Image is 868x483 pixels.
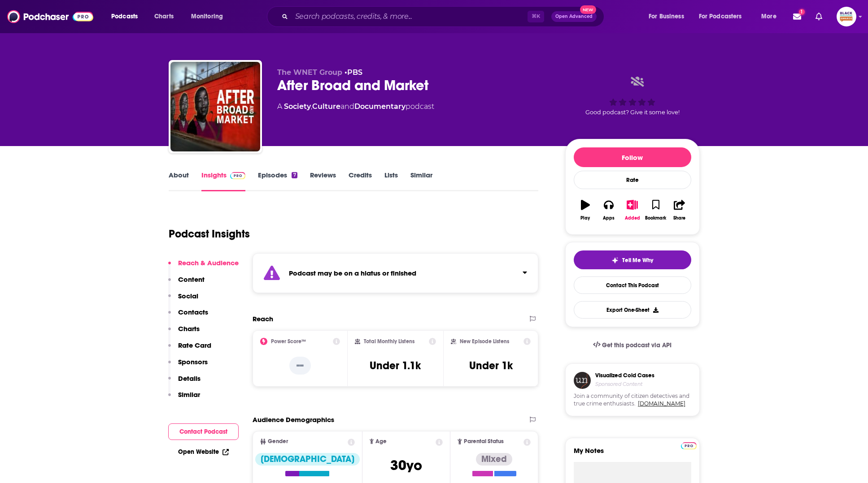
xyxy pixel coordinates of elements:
img: Podchaser - Follow, Share and Rate Podcasts [7,8,93,25]
img: tell me why sparkle [611,257,619,264]
button: Contacts [168,308,208,324]
a: InsightsPodchaser Pro [201,171,246,191]
a: Episodes7 [258,171,297,191]
span: 30 yo [390,457,422,474]
p: Similar [178,390,200,399]
p: Reach & Audience [178,259,239,267]
button: Bookmark [644,194,667,226]
button: open menu [693,9,755,24]
span: Monitoring [191,10,223,23]
span: 1 [799,9,805,15]
a: PBS [347,68,362,77]
h4: Sponsored Content [595,381,654,387]
span: , [311,102,312,111]
p: Sponsors [178,358,208,366]
a: Reviews [310,171,336,191]
span: Join a community of citizen detectives and true crime enthusiasts. [574,392,691,408]
h2: New Episode Listens [460,338,509,345]
h2: Power Score™ [271,338,306,345]
a: [DOMAIN_NAME] [638,400,685,407]
a: Show notifications dropdown [789,9,805,24]
button: Rate Card [168,341,211,358]
button: Show profile menu [837,7,856,26]
h2: Reach [253,315,273,323]
span: More [761,10,776,23]
button: Sponsors [168,358,208,374]
p: Contacts [178,308,208,316]
div: Search podcasts, credits, & more... [275,6,613,27]
button: open menu [185,9,235,24]
p: Content [178,275,205,284]
button: open menu [642,9,695,24]
span: Tell Me Why [622,257,653,264]
button: open menu [105,9,149,24]
button: Charts [168,324,200,341]
span: Open Advanced [555,14,593,19]
div: [DEMOGRAPHIC_DATA] [255,453,360,466]
div: A podcast [277,101,434,112]
div: 7 [292,172,297,178]
a: Pro website [681,441,697,449]
button: Social [168,292,198,308]
span: • [345,68,362,77]
button: Share [667,194,691,226]
a: Documentary [354,102,406,111]
span: Gender [268,439,288,444]
label: My Notes [574,446,691,462]
a: Society [284,102,311,111]
button: tell me why sparkleTell Me Why [574,250,691,269]
a: Charts [148,9,179,24]
span: The WNET Group [277,68,342,77]
span: Podcasts [111,10,138,23]
div: Bookmark [645,216,666,221]
button: Apps [597,194,620,226]
h1: Podcast Insights [169,227,250,241]
a: Culture [312,102,340,111]
button: Follow [574,147,691,167]
button: Reach & Audience [168,259,239,275]
a: Open Website [178,448,229,456]
p: Details [178,374,201,383]
span: Age [375,439,387,444]
button: open menu [755,9,788,24]
button: Similar [168,390,200,407]
a: Get this podcast via API [586,334,679,356]
section: Click to expand status details [253,253,539,293]
h3: Visualized Cold Cases [595,372,654,379]
p: Charts [178,324,200,333]
img: coldCase.18b32719.png [574,372,591,389]
strong: Podcast may be on a hiatus or finished [289,269,416,277]
span: For Podcasters [699,10,742,23]
h3: Under 1k [469,359,513,372]
div: Added [625,216,640,221]
a: Show notifications dropdown [812,9,826,24]
span: For Business [649,10,684,23]
a: Credits [349,171,372,191]
button: Play [574,194,597,226]
span: Parental Status [464,439,504,444]
span: Good podcast? Give it some love! [585,109,680,116]
p: -- [289,357,311,375]
input: Search podcasts, credits, & more... [292,9,528,24]
button: Added [620,194,644,226]
div: Rate [574,171,691,189]
div: Good podcast? Give it some love! [565,68,700,124]
button: Open AdvancedNew [551,11,597,22]
button: Export One-Sheet [574,301,691,319]
img: User Profile [837,7,856,26]
span: New [580,5,596,14]
p: Social [178,292,198,300]
span: Logged in as blackpodcastingawards [837,7,856,26]
h2: Audience Demographics [253,415,334,424]
a: Similar [410,171,432,191]
button: Content [168,275,205,292]
span: ⌘ K [528,11,544,22]
div: Apps [603,216,615,221]
a: Visualized Cold CasesSponsored ContentJoin a community of citizen detectives and true crime enthu... [565,363,700,438]
span: and [340,102,354,111]
h2: Total Monthly Listens [364,338,414,345]
img: Podchaser Pro [230,172,246,179]
span: Charts [154,10,174,23]
button: Contact Podcast [168,423,239,440]
div: Play [580,216,590,221]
